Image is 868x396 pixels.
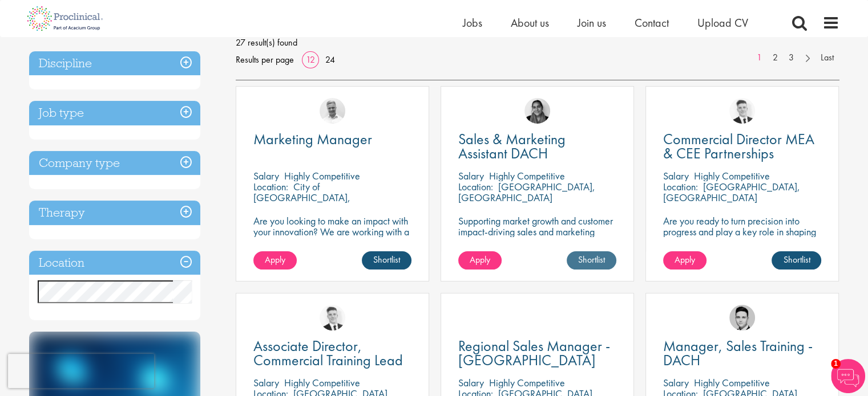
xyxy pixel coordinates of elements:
[663,169,689,182] span: Salary
[362,251,411,270] a: Shortlist
[458,169,484,182] span: Salary
[635,15,669,30] a: Contact
[578,15,606,30] a: Join us
[29,101,200,125] h3: Job type
[458,251,502,270] a: Apply
[458,376,484,389] span: Salary
[253,336,403,370] span: Associate Director, Commercial Training Lead
[321,54,339,66] a: 24
[663,215,821,248] p: Are you ready to turn precision into progress and play a key role in shaping the future of pharma...
[663,336,813,370] span: Manager, Sales Training - DACH
[320,98,345,124] img: Joshua Bye
[458,129,566,163] span: Sales & Marketing Assistant DACH
[511,15,549,30] a: About us
[458,132,616,161] a: Sales & Marketing Assistant DACH
[320,305,345,330] img: Nicolas Daniel
[489,376,565,389] p: Highly Competitive
[729,305,755,330] img: Connor Lynes
[463,15,482,30] a: Jobs
[663,251,706,270] a: Apply
[663,180,698,193] span: Location:
[253,180,288,193] span: Location:
[772,251,821,270] a: Shortlist
[489,169,565,182] p: Highly Competitive
[253,132,411,146] a: Marketing Manager
[694,169,770,182] p: Highly Competitive
[265,254,285,266] span: Apply
[29,251,200,275] h3: Location
[697,15,748,30] a: Upload CV
[284,169,360,182] p: Highly Competitive
[253,169,279,182] span: Salary
[458,180,493,193] span: Location:
[29,151,200,175] h3: Company type
[524,98,550,124] img: Anjali Parbhu
[458,339,616,368] a: Regional Sales Manager - [GEOGRAPHIC_DATA]
[8,354,154,388] iframe: reCAPTCHA
[470,254,490,266] span: Apply
[783,51,800,64] a: 3
[767,51,784,64] a: 2
[458,215,616,259] p: Supporting market growth and customer impact-driving sales and marketing excellence across DACH i...
[729,98,755,124] img: Nicolas Daniel
[253,251,297,270] a: Apply
[29,201,200,225] h3: Therapy
[253,129,372,149] span: Marketing Manager
[253,376,279,389] span: Salary
[284,376,360,389] p: Highly Competitive
[29,51,200,76] h3: Discipline
[253,180,350,215] p: City of [GEOGRAPHIC_DATA], [GEOGRAPHIC_DATA]
[458,336,610,370] span: Regional Sales Manager - [GEOGRAPHIC_DATA]
[663,376,689,389] span: Salary
[663,339,821,368] a: Manager, Sales Training - DACH
[236,34,839,51] span: 27 result(s) found
[663,129,814,163] span: Commercial Director MEA & CEE Partnerships
[458,180,595,204] p: [GEOGRAPHIC_DATA], [GEOGRAPHIC_DATA]
[815,51,839,64] a: Last
[253,215,411,270] p: Are you looking to make an impact with your innovation? We are working with a well-established ph...
[831,359,865,393] img: Chatbot
[675,254,695,266] span: Apply
[567,251,616,270] a: Shortlist
[302,54,319,66] a: 12
[751,51,768,64] a: 1
[663,180,800,204] p: [GEOGRAPHIC_DATA], [GEOGRAPHIC_DATA]
[694,376,770,389] p: Highly Competitive
[831,359,841,369] span: 1
[253,339,411,368] a: Associate Director, Commercial Training Lead
[663,132,821,161] a: Commercial Director MEA & CEE Partnerships
[236,51,294,68] span: Results per page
